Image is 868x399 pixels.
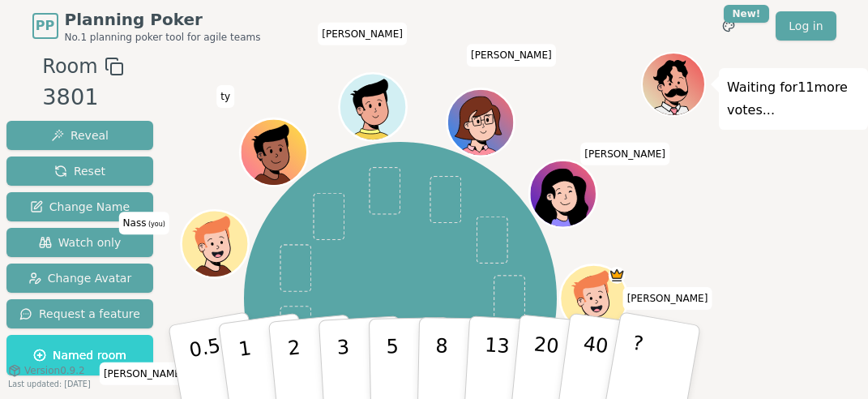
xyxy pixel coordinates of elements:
span: silvia is the host [609,267,626,284]
button: New! [714,11,743,41]
button: Request a feature [6,299,153,328]
span: Watch only [39,234,122,251]
span: Click to change your name [216,85,234,108]
span: Request a feature [19,306,140,322]
a: Log in [776,11,836,41]
div: 3801 [42,81,123,114]
span: Room [42,52,97,81]
button: Reset [6,157,153,186]
span: Version 0.9.2 [24,364,85,377]
button: Click to change your avatar [183,212,246,276]
span: Named room [33,347,126,363]
span: PP [36,16,54,36]
div: New! [724,5,770,23]
span: Click to change your name [119,212,169,234]
button: Version0.9.2 [8,364,85,377]
button: Change Avatar [6,264,153,293]
span: Change Name [30,199,130,215]
span: Reset [54,163,105,179]
span: (you) [146,221,165,228]
button: Change Name [6,192,153,221]
button: Named room [6,335,153,375]
span: Click to change your name [467,44,556,66]
span: Reveal [51,127,109,144]
span: Click to change your name [100,363,189,385]
span: Change Avatar [28,270,132,286]
span: No.1 planning poker tool for agile teams [65,31,261,44]
span: Click to change your name [580,143,669,165]
span: Planning Poker [65,8,261,31]
span: Click to change your name [623,287,712,310]
p: Waiting for 11 more votes... [727,76,860,122]
span: Click to change your name [318,23,407,45]
button: Watch only [6,228,153,257]
a: PPPlanning PokerNo.1 planning poker tool for agile teams [32,8,261,44]
button: Reveal [6,121,153,150]
span: Last updated: [DATE] [8,380,91,388]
